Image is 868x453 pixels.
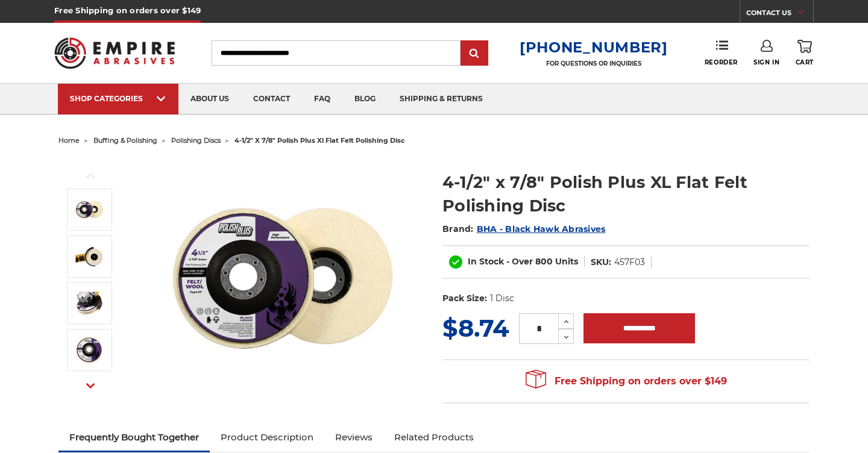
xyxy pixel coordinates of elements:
[442,313,509,343] span: $8.74
[477,223,606,234] a: BHA - Black Hawk Abrasives
[324,424,383,451] a: Reviews
[796,40,814,66] a: Cart
[442,292,487,305] dt: Pack Size:
[178,84,241,114] a: about us
[614,256,645,269] dd: 457F03
[171,136,221,145] a: polishing discs
[506,256,533,267] span: - Over
[74,335,104,365] img: 4.5 inch black hawk abrasives polish plus XL disc
[93,136,157,145] a: buffing & polishing
[462,42,486,66] input: Submit
[746,6,813,23] a: CONTACT US
[70,94,166,103] div: SHOP CATEGORIES
[74,195,104,225] img: 4.5 inch extra thick felt disc
[162,158,403,399] img: 4.5 inch extra thick felt disc
[796,58,814,66] span: Cart
[342,84,388,114] a: blog
[705,40,738,66] a: Reorder
[591,256,611,269] dt: SKU:
[210,424,324,451] a: Product Description
[520,60,668,67] p: FOR QUESTIONS OR INQUIRIES
[442,170,810,217] h1: 4-1/2" x 7/8" Polish Plus XL Flat Felt Polishing Disc
[490,292,514,305] dd: 1 Disc
[58,424,210,451] a: Frequently Bought Together
[76,163,105,189] button: Previous
[520,39,668,56] a: [PHONE_NUMBER]
[705,58,738,66] span: Reorder
[234,136,405,145] span: 4-1/2" x 7/8" polish plus xl flat felt polishing disc
[302,84,342,114] a: faq
[54,30,175,77] img: Empire Abrasives
[535,256,553,267] span: 800
[442,223,474,234] span: Brand:
[555,256,578,267] span: Units
[74,242,104,272] img: angle grinder polishing disc
[468,256,504,267] span: In Stock
[58,136,80,145] a: home
[526,369,727,393] span: Free Shipping on orders over $149
[74,288,104,318] img: buffing disc angle grinder
[383,424,485,451] a: Related Products
[388,84,495,114] a: shipping & returns
[241,84,302,114] a: contact
[76,373,105,399] button: Next
[753,58,779,66] span: Sign In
